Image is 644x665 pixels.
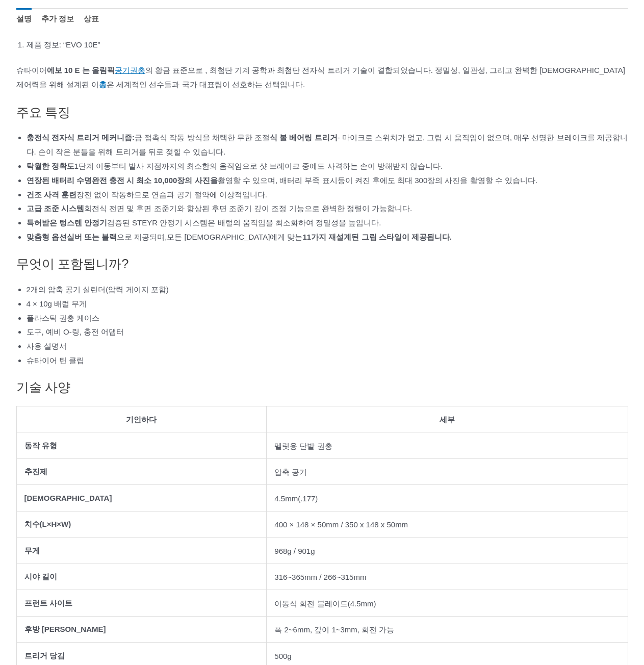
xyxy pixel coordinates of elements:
[16,66,626,89] font: 의 황금 표준으로 , 최첨단 기계 공학과 최첨단 전자식 트리거 기술이 결합되었습니다. 정밀성, 일관성, 그리고 완벽한 [DEMOGRAPHIC_DATA] 제어력을 위해 설계된 이
[274,652,291,660] font: 500g
[16,257,129,271] font: 무엇이 포함됩니까?
[41,14,74,23] font: 추가 정보
[84,14,99,23] font: 상표
[275,176,537,185] font: , 배터리 부족 표시등이 켜진 후에도 최대 300장의 사진을 촬영할 수 있습니다.
[135,133,270,142] font: 금 접촉식 작동 방식을 채택한 무한 조절
[274,625,394,634] font: 폭 2~6mm, 깊이 1~3mm, 회전 가능
[107,80,305,89] font: 은 세계적인 선수들과 국가 대표팀이 선호하는 선택입니다.
[27,40,100,49] font: 제품 정보: “EVO 10E”
[274,547,315,555] font: 968g / 901g
[24,546,40,555] font: 무게
[27,299,87,308] font: 4 × 10g 배럴 무게
[24,494,112,502] font: [DEMOGRAPHIC_DATA]
[24,520,71,528] font: 치수(L×H×W)
[76,190,267,199] font: 장전 없이 작동하므로 연습과 공기 절약에 이상적입니다.
[274,599,376,608] font: 이동식 회전 블레이드(4.5mm)
[440,415,455,424] font: 세부
[274,468,307,476] font: 압축 공기
[274,520,408,529] font: 400 × 148 × 50mm / 350 x 148 x 50mm
[218,176,275,185] font: 촬영할 수 있으며
[24,625,106,633] font: 후방 [PERSON_NAME]
[99,80,107,89] a: 총
[24,651,65,660] font: 트리거 당김
[117,233,165,241] font: 으로 제공되며
[27,218,107,227] font: 특허받은 텅스텐 안정기
[27,314,99,322] font: 플라스틱 권총 케이스
[24,599,72,607] font: 프런트 사이트
[67,233,117,241] font: 실버 또는 블랙
[84,204,412,213] font: 회전식 전면 및 후면 조준기와 향상된 후면 조준기 깊이 조정 기능으로 완벽한 정렬이 가능합니다.
[47,66,115,74] font: 에보 10 E 는 올림픽
[24,467,47,476] font: 추진제
[274,494,318,503] font: 4.5mm(.177)
[16,66,47,74] font: 슈타이어
[115,66,145,74] a: 공기권총
[16,105,71,119] font: 주요 특징
[92,176,218,185] font: 완전 충전 시 최소 10,000장의 사진을
[27,356,84,365] font: 슈타이어 틴 클립
[27,233,67,241] font: 맞춤형 옵션
[274,442,332,450] font: 펠릿용 단발 권총
[27,327,124,336] font: 도구, 예비 O-링, 충전 어댑터
[16,380,71,394] font: 기술 사양
[27,162,74,170] font: 탁월한 정확도
[27,190,76,199] font: 건조 사격 훈련
[24,441,57,450] font: 동작 유형
[16,14,32,23] font: 설명
[167,233,302,241] font: 모든 [DEMOGRAPHIC_DATA]에게 맞는
[126,415,157,424] font: 기인하다
[27,342,67,350] font: 사용 설명서
[74,162,443,170] font: 1단계 이동부터 발사 지점까지의 최소한의 움직임으로 샷 브레이크 중에도 사격하는 손이 방해받지 않습니다.
[274,573,366,581] font: 316~365mm / 266~315mm
[27,176,92,185] font: 연장된 배터리 수명
[27,133,135,142] font: 충전식 전자식 트리거 메커니즘:
[270,133,338,142] font: 식 볼 베어링 트리거
[303,233,452,241] font: 11가지 재설계된 그립 스타일이 제공됩니다.
[165,233,167,241] font: ,
[24,572,57,581] font: 시야 길이
[107,218,381,227] font: 검증된 STEYR 안정기 시스템은 배럴의 움직임을 최소화하여 정밀성을 높입니다.
[27,204,84,213] font: 고급 조준 시스템
[27,285,169,294] font: 2개의 압축 공기 실린더(압력 게이지 포함)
